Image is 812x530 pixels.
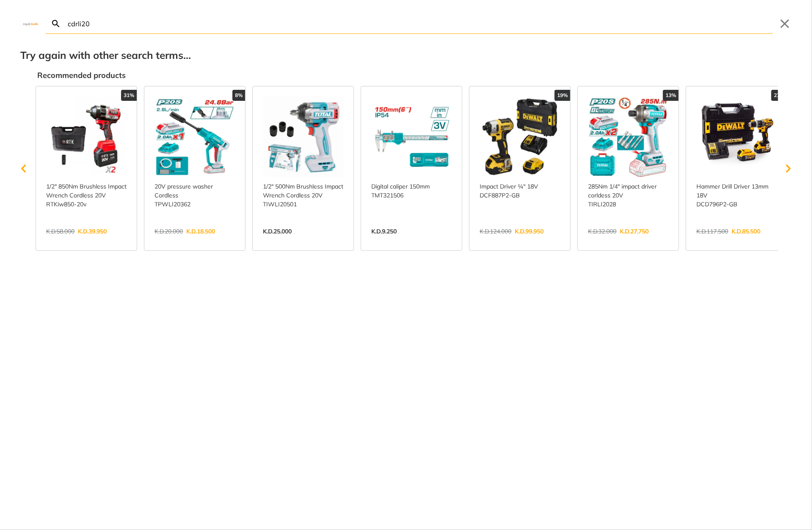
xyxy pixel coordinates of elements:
[780,160,797,177] svg: Scroll right
[20,47,792,63] div: Try again with other search terms…
[66,14,773,33] input: Search…
[51,19,61,29] svg: Search
[555,90,570,101] div: 19%
[771,90,787,101] div: 27%
[121,90,137,101] div: 31%
[15,160,32,177] svg: Scroll left
[663,90,679,101] div: 13%
[232,90,245,101] div: 8%
[20,22,41,25] img: Close
[778,17,792,31] button: Close
[37,69,792,81] div: Recommended products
